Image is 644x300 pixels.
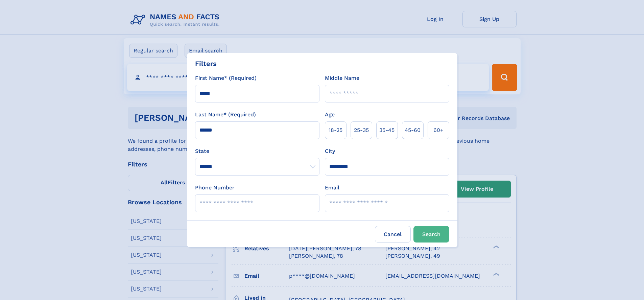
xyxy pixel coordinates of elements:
[413,226,449,243] button: Search
[325,74,359,82] label: Middle Name
[354,126,369,134] span: 25‑35
[325,111,335,119] label: Age
[325,147,335,155] label: City
[405,126,421,134] span: 45‑60
[195,147,319,155] label: State
[375,226,411,243] label: Cancel
[195,74,257,82] label: First Name* (Required)
[379,126,395,134] span: 35‑45
[433,126,444,134] span: 60+
[195,59,217,69] div: Filters
[329,126,342,134] span: 18‑25
[195,111,256,119] label: Last Name* (Required)
[195,184,235,192] label: Phone Number
[325,184,339,192] label: Email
